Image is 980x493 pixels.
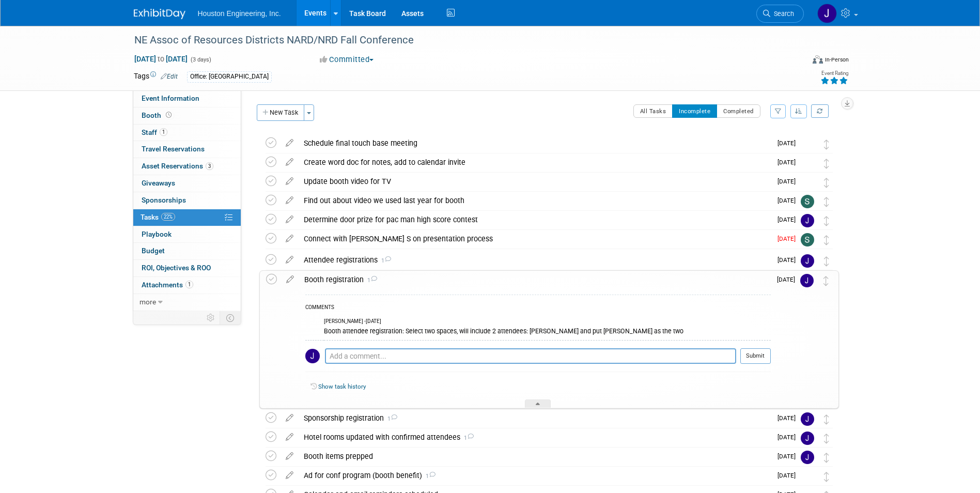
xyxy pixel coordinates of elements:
[281,158,299,167] a: edit
[281,275,299,284] a: edit
[801,432,814,445] img: Jessica Lambrecht
[134,54,188,64] span: [DATE] [DATE]
[164,111,174,119] span: Booth not reserved yet
[133,243,241,259] a: Budget
[305,318,319,331] img: Heidi Joarnt
[142,179,175,187] span: Giveaways
[142,264,211,272] span: ROI, Objectives & ROO
[801,470,814,483] img: Heidi Joarnt
[777,216,801,223] span: [DATE]
[743,54,849,69] div: Event Format
[133,277,241,294] a: Attachments1
[800,274,814,287] img: Jessica Lambrecht
[820,71,848,76] div: Event Rating
[305,349,320,363] img: Jessica Lambrecht
[824,472,829,482] i: Move task
[142,230,172,238] span: Playbook
[801,451,814,464] img: Jessica Lambrecht
[801,137,814,151] img: Heidi Joarnt
[299,173,771,190] div: Update booth video for TV
[142,111,174,119] span: Booth
[299,134,771,152] div: Schedule final touch base meeting
[824,159,829,168] i: Move task
[740,348,771,364] button: Submit
[281,433,299,442] a: edit
[142,196,186,204] span: Sponsorships
[281,196,299,205] a: edit
[142,145,205,153] span: Travel Reservations
[801,157,814,170] img: Heidi Joarnt
[801,195,814,208] img: Sara Mechtenberg
[824,235,829,245] i: Move task
[133,107,241,124] a: Booth
[133,158,241,175] a: Asset Reservations3
[316,54,378,65] button: Committed
[299,428,771,446] div: Hotel rooms updated with confirmed attendees
[160,128,167,136] span: 1
[220,311,241,325] td: Toggle Event Tabs
[801,214,814,227] img: Jessica Lambrecht
[717,104,760,118] button: Completed
[198,9,281,18] span: Houston Engineering, Inc.
[133,260,241,276] a: ROI, Objectives & ROO
[133,294,241,311] a: more
[756,5,804,23] a: Search
[206,162,213,170] span: 3
[299,153,771,171] div: Create word doc for notes, add to calendar invite
[777,472,801,479] span: [DATE]
[824,216,829,226] i: Move task
[133,141,241,158] a: Travel Reservations
[161,213,175,221] span: 22%
[133,192,241,209] a: Sponsorships
[777,276,800,283] span: [DATE]
[305,303,771,314] div: COMMENTS
[133,226,241,243] a: Playbook
[299,192,771,209] div: Find out about video we used last year for booth
[824,197,829,207] i: Move task
[823,276,829,286] i: Move task
[299,409,771,427] div: Sponsorship registration
[824,178,829,188] i: Move task
[460,435,474,441] span: 1
[161,73,178,80] a: Edit
[824,453,829,463] i: Move task
[281,452,299,461] a: edit
[299,271,771,288] div: Booth registration
[185,281,193,288] span: 1
[777,140,801,147] span: [DATE]
[202,311,220,325] td: Personalize Event Tab Strip
[777,434,801,441] span: [DATE]
[777,453,801,460] span: [DATE]
[299,467,771,484] div: Ad for conf program (booth benefit)
[299,448,771,465] div: Booth items prepped
[134,9,185,19] img: ExhibitDay
[142,128,167,136] span: Staff
[134,71,178,83] td: Tags
[142,162,213,170] span: Asset Reservations
[133,175,241,192] a: Giveaways
[777,159,801,166] span: [DATE]
[811,104,829,118] a: Refresh
[299,211,771,228] div: Determine door prize for pac man high score contest
[187,71,272,82] div: Office: [GEOGRAPHIC_DATA]
[633,104,673,118] button: All Tasks
[318,383,366,390] a: Show task history
[190,56,211,63] span: (3 days)
[156,55,166,63] span: to
[133,125,241,141] a: Staff1
[324,326,771,335] div: Booth attendee registration: Select two spaces, will include 2 attendees: [PERSON_NAME] and put [...
[281,215,299,224] a: edit
[281,255,299,265] a: edit
[824,256,829,266] i: Move task
[133,209,241,226] a: Tasks22%
[824,414,829,424] i: Move task
[801,233,814,246] img: Sara Mechtenberg
[801,254,814,268] img: Jessica Lambrecht
[777,235,801,242] span: [DATE]
[825,56,849,64] div: In-Person
[378,257,391,264] span: 1
[281,234,299,243] a: edit
[364,277,377,284] span: 1
[139,298,156,306] span: more
[141,213,175,221] span: Tasks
